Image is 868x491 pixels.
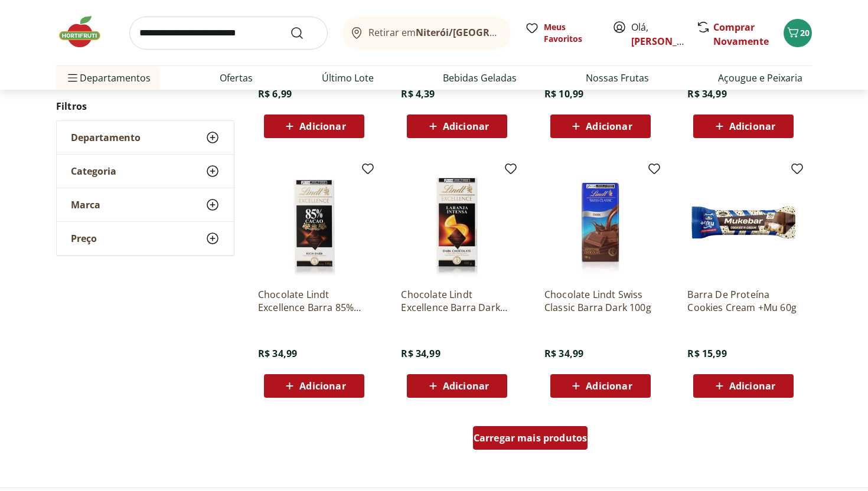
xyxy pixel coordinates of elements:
span: Adicionar [586,381,632,391]
span: Departamentos [66,64,151,92]
span: Categoria [71,165,116,177]
a: Nossas Frutas [586,71,649,85]
img: Chocolate Lindt Swiss Classic Barra Dark 100g [544,166,657,279]
span: Adicionar [443,122,489,131]
span: Preço [71,233,97,244]
span: Carregar mais produtos [474,433,588,443]
input: search [129,17,328,50]
button: Adicionar [407,374,507,398]
a: Chocolate Lindt Swiss Classic Barra Dark 100g [544,288,657,314]
a: Açougue e Peixaria [718,71,802,85]
button: Submit Search [290,26,318,40]
span: Retirar em [368,27,499,38]
a: [PERSON_NAME] [631,35,708,48]
span: R$ 15,99 [687,347,726,360]
button: Adicionar [693,114,794,138]
button: Adicionar [264,114,364,138]
img: Hortifruti [56,14,115,50]
button: Carrinho [784,19,812,47]
span: Adicionar [729,381,775,391]
span: 20 [800,27,810,38]
h2: Filtros [56,94,234,118]
span: Adicionar [299,381,345,391]
span: Adicionar [729,122,775,131]
button: Departamento [57,121,234,154]
span: R$ 34,99 [544,347,583,360]
span: Olá, [631,20,684,48]
button: Adicionar [407,114,507,138]
button: Adicionar [693,374,794,398]
a: Chocolate Lindt Excellence Barra 85% Dark 100g [258,288,370,314]
span: R$ 6,99 [258,87,292,100]
a: Carregar mais produtos [473,426,588,454]
button: Retirar emNiterói/[GEOGRAPHIC_DATA] [342,17,511,50]
span: R$ 4,39 [401,87,435,100]
span: Marca [71,199,100,211]
span: Adicionar [443,381,489,391]
a: Meus Favoritos [525,21,598,45]
a: Barra De Proteína Cookies Cream +Mu 60g [687,288,800,314]
img: Chocolate Lindt Excellence Barra 85% Dark 100g [258,166,370,279]
button: Categoria [57,155,234,188]
a: Ofertas [220,71,253,85]
a: Bebidas Geladas [443,71,517,85]
button: Adicionar [550,114,651,138]
button: Preço [57,222,234,255]
span: Adicionar [299,122,345,131]
span: R$ 34,99 [687,87,726,100]
button: Menu [66,64,80,92]
span: R$ 34,99 [258,347,297,360]
span: Departamento [71,132,141,143]
a: Último Lote [322,71,374,85]
a: Comprar Novamente [713,21,769,48]
span: Adicionar [586,122,632,131]
span: Meus Favoritos [544,21,598,45]
img: Barra De Proteína Cookies Cream +Mu 60g [687,166,800,279]
span: R$ 10,99 [544,87,583,100]
button: Marca [57,188,234,221]
span: R$ 34,99 [401,347,440,360]
b: Niterói/[GEOGRAPHIC_DATA] [416,26,550,39]
button: Adicionar [550,374,651,398]
img: Chocolate Lindt Excellence Barra Dark Laranja 100g [401,166,513,279]
a: Chocolate Lindt Excellence Barra Dark Laranja 100g [401,288,513,314]
button: Adicionar [264,374,364,398]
